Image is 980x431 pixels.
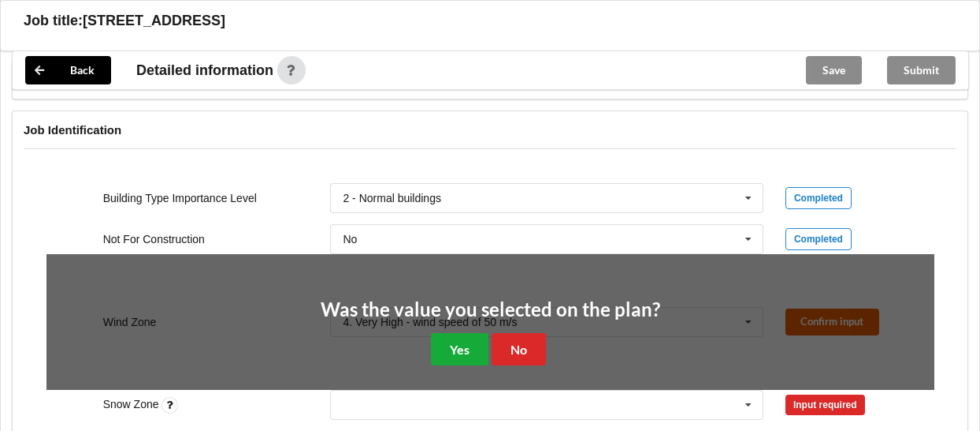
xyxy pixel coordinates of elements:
div: Input required [785,395,865,415]
div: Completed [785,228,852,250]
div: 2 - Normal buildings [343,193,441,204]
button: Back [25,56,111,84]
h2: Was the value you selected on the plan? [321,298,660,322]
span: Detailed information [136,63,273,77]
label: Snow Zone [103,398,162,410]
div: Completed [785,187,852,209]
h3: [STREET_ADDRESS] [83,12,225,30]
h4: Job Identification [24,122,956,137]
div: No [343,234,357,245]
button: Yes [431,333,488,365]
label: Not For Construction [103,233,205,245]
button: No [492,333,546,365]
h3: Job title: [24,12,83,30]
label: Building Type Importance Level [103,192,257,204]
